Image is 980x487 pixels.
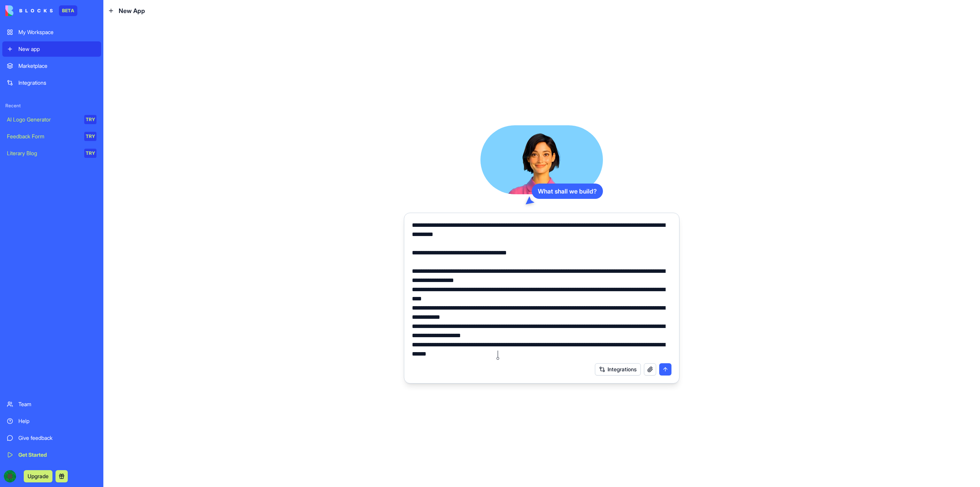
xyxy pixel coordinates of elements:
span: New App [119,6,145,15]
div: Help [18,417,96,425]
a: Marketplace [2,58,101,74]
a: AI Logo GeneratorTRY [2,112,101,127]
button: Upgrade [24,470,52,482]
a: Feedback FormTRY [2,129,101,144]
div: Literary Blog [7,149,79,157]
button: Integrations [595,363,641,375]
a: Literary BlogTRY [2,146,101,161]
img: ACg8ocJQ5up4wqMJqZ_nPRWPTAAEc010BaX2ZjGpQAofa5sbX9aDVOpU=s96-c [4,470,16,482]
div: Integrations [18,79,96,87]
a: New app [2,41,101,57]
div: Give feedback [18,434,96,442]
div: Marketplace [18,62,96,70]
div: New app [18,45,96,53]
div: BETA [59,5,77,16]
a: My Workspace [2,25,101,40]
a: Give feedback [2,430,101,446]
div: AI Logo Generator [7,116,79,123]
div: TRY [84,132,96,141]
div: Team [18,400,96,408]
a: Team [2,397,101,412]
img: logo [5,5,53,16]
div: TRY [84,149,96,158]
a: BETA [5,5,77,16]
span: Recent [2,103,101,109]
div: What shall we build? [532,184,603,199]
a: Help [2,413,101,429]
a: Get Started [2,447,101,462]
div: Feedback Form [7,133,79,140]
div: Get Started [18,451,96,459]
a: Integrations [2,75,101,90]
div: TRY [84,115,96,124]
div: My Workspace [18,28,96,36]
a: Upgrade [24,472,52,480]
